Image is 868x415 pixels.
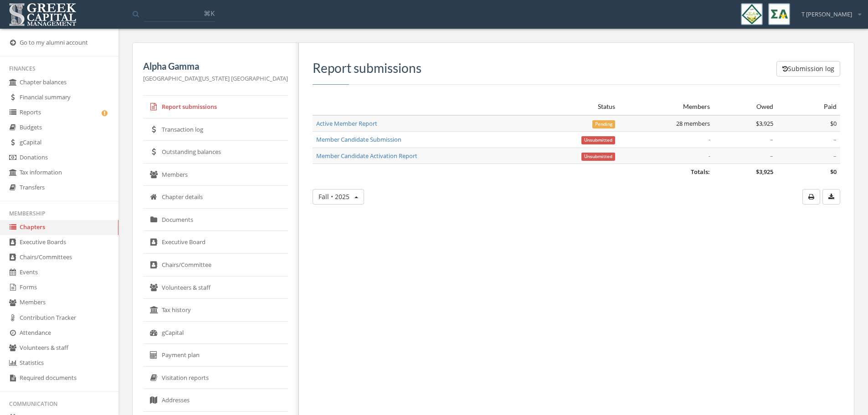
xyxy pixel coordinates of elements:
a: Unsubmitted [581,135,615,143]
a: Pending [592,119,615,128]
a: Outstanding balances [143,141,288,164]
span: – [770,135,773,143]
a: Addresses [143,389,288,412]
a: Unsubmitted [581,152,615,160]
span: Fall • 2025 [318,192,349,201]
span: – [833,152,837,160]
em: - [708,135,710,143]
span: $3,925 [756,119,773,128]
button: Fall • 2025 [313,189,364,205]
p: [GEOGRAPHIC_DATA][US_STATE] [GEOGRAPHIC_DATA] [143,73,288,83]
span: Pending [592,120,615,128]
a: Members [143,164,288,186]
a: Report submissions [143,96,288,118]
span: $3,925 [756,168,773,176]
a: Volunteers & staff [143,277,288,299]
a: Member Candidate Submission [316,135,401,143]
a: Transaction log [143,118,288,141]
a: Active Member Report [316,119,377,128]
div: T [PERSON_NAME] [796,3,861,19]
a: Executive Board [143,231,288,254]
em: - [708,152,710,160]
th: Paid [777,98,840,115]
span: – [770,152,773,160]
span: 28 members [676,119,710,128]
a: gCapital [143,322,288,344]
span: $0 [830,119,837,128]
span: – [833,135,837,143]
h5: Alpha Gamma [143,61,288,71]
th: Owed [714,98,777,115]
span: ⌘K [204,9,215,18]
td: Totals: [313,164,714,180]
a: Member Candidate Activation Report [316,152,417,160]
span: $0 [830,168,837,176]
a: Chairs/Committee [143,254,288,277]
th: Members [619,98,714,115]
a: Payment plan [143,344,288,367]
a: Tax history [143,299,288,322]
a: Visitation reports [143,367,288,389]
h3: Report submissions [313,61,840,75]
a: Chapter details [143,186,288,209]
th: Status [539,98,619,115]
span: T [PERSON_NAME] [801,10,852,19]
span: Unsubmitted [581,153,615,161]
span: Unsubmitted [581,136,615,144]
a: Documents [143,209,288,231]
button: Submission log [776,61,840,77]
